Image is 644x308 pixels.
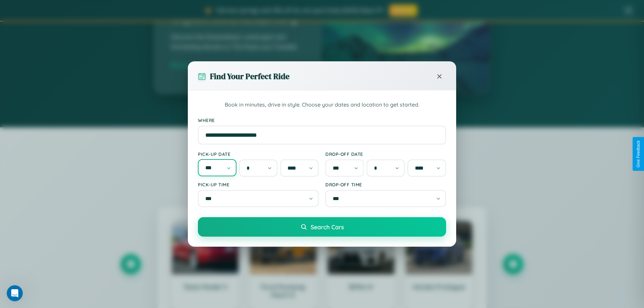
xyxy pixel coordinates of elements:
button: Search Cars [198,217,446,237]
p: Book in minutes, drive in style. Choose your dates and location to get started. [198,101,446,109]
label: Drop-off Date [325,151,446,157]
label: Pick-up Time [198,182,319,187]
label: Pick-up Date [198,151,319,157]
label: Where [198,117,446,123]
label: Drop-off Time [325,182,446,187]
h3: Find Your Perfect Ride [210,71,289,82]
span: Search Cars [311,223,344,231]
